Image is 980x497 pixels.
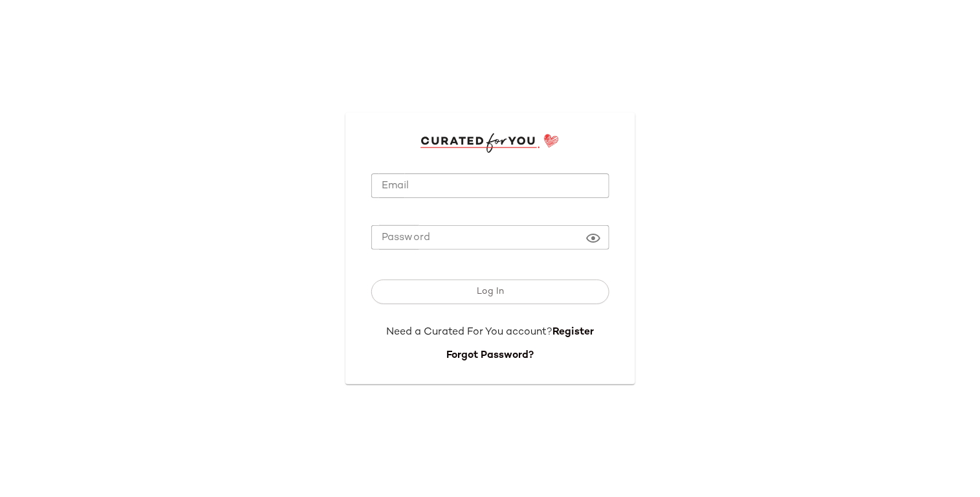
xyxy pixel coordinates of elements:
[552,327,594,338] a: Register
[371,280,609,304] button: Log In
[476,287,504,297] span: Log In
[420,133,560,153] img: cfy_login_logo.DGdB1djN.svg
[386,327,552,338] span: Need a Curated For You account?
[446,350,534,361] a: Forgot Password?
